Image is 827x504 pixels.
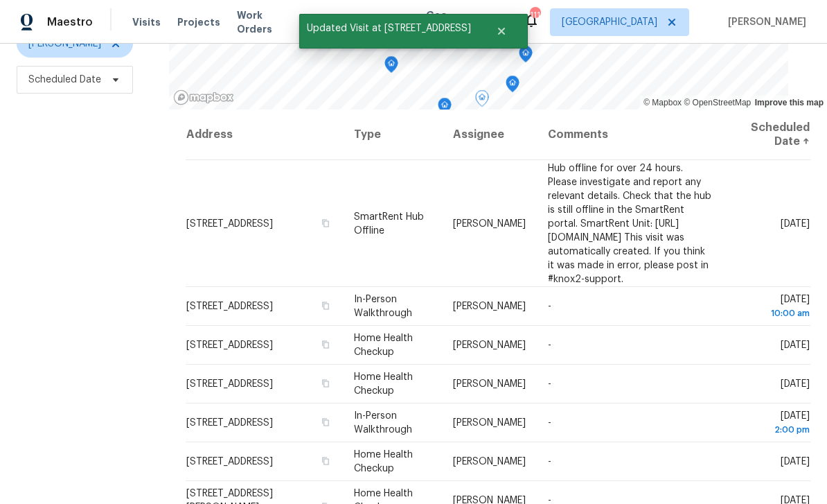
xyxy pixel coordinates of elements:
div: Map marker [519,46,533,67]
span: - [548,302,551,311]
span: Updated Visit at [STREET_ADDRESS] [299,14,479,43]
span: [PERSON_NAME] [453,302,526,311]
span: In-Person Walkthrough [354,295,412,318]
span: Projects [177,15,220,29]
span: - [548,340,551,350]
button: Copy Address [319,216,332,229]
span: Visits [132,15,161,29]
span: Scheduled Date [28,73,101,87]
div: 10:00 am [735,306,810,320]
div: Map marker [475,90,489,112]
span: [STREET_ADDRESS] [186,302,273,311]
span: [PERSON_NAME] [453,457,526,467]
button: Close [479,17,524,45]
button: Copy Address [319,455,332,467]
div: Map marker [384,56,398,78]
span: [PERSON_NAME] [722,15,806,29]
span: - [548,457,551,467]
th: Comments [537,110,724,160]
span: Home Health Checkup [354,450,413,473]
span: [DATE] [735,411,810,437]
span: [DATE] [781,457,810,467]
button: Copy Address [319,377,332,390]
th: Address [186,110,343,160]
a: OpenStreetMap [684,98,751,107]
div: Map marker [506,76,519,97]
span: Hub offline for over 24 hours. Please investigate and report any relevant details. Check that the... [548,163,711,284]
span: [PERSON_NAME] [453,418,526,428]
span: [STREET_ADDRESS] [186,340,273,350]
span: [PERSON_NAME] [453,340,526,350]
span: Geo Assignments [426,8,506,36]
span: Home Health Checkup [354,372,413,396]
a: Mapbox [643,98,682,107]
span: [DATE] [781,379,810,389]
a: Improve this map [755,98,824,107]
span: [STREET_ADDRESS] [186,418,273,428]
button: Copy Address [319,416,332,428]
button: Copy Address [319,338,332,351]
span: Work Orders [237,8,293,36]
span: [STREET_ADDRESS] [186,457,273,467]
span: [GEOGRAPHIC_DATA] [562,15,657,29]
th: Scheduled Date ↑ [724,110,810,160]
span: [PERSON_NAME] [453,218,526,228]
div: 111 [530,8,540,22]
span: Home Health Checkup [354,333,413,357]
span: [STREET_ADDRESS] [186,379,273,389]
span: [DATE] [735,295,810,320]
span: [PERSON_NAME] [28,37,101,51]
span: - [548,418,551,428]
span: In-Person Walkthrough [354,411,412,435]
a: Mapbox homepage [173,89,234,105]
div: 2:00 pm [735,423,810,437]
span: Maestro [47,15,93,29]
th: Assignee [442,110,537,160]
button: Copy Address [319,299,332,312]
span: [DATE] [781,218,810,228]
span: [DATE] [781,340,810,350]
span: SmartRent Hub Offline [354,211,424,235]
span: [PERSON_NAME] [453,379,526,389]
span: [STREET_ADDRESS] [186,218,273,228]
div: Map marker [438,98,452,119]
th: Type [343,110,442,160]
span: - [548,379,551,389]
